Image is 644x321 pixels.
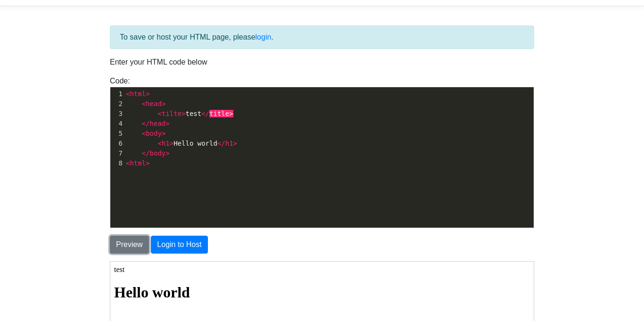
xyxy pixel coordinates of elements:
span: html [130,159,146,167]
span: < [142,100,146,107]
span: < [142,130,146,137]
span: body [150,149,166,157]
p: Enter your HTML code below [110,57,534,68]
span: Hello world [126,140,237,147]
span: title [209,110,229,117]
div: 8 [110,158,124,168]
span: </ [217,140,225,147]
h1: Hello world [4,22,420,40]
span: > [165,149,169,157]
span: < [126,159,130,167]
span: </ [201,110,209,117]
span: head [146,100,162,107]
span: > [182,110,185,117]
span: h1 [225,140,233,147]
span: </ [142,120,150,127]
span: > [146,159,149,167]
div: 6 [110,139,124,148]
span: </ [142,149,150,157]
div: 1 [110,89,124,99]
div: Code: [103,75,541,228]
button: Login to Host [151,236,207,254]
span: > [229,110,233,117]
span: body [146,130,162,137]
span: < [157,140,161,147]
span: < [157,110,161,117]
div: 3 [110,109,124,119]
span: html [130,90,146,98]
div: To save or host your HTML page, please . [110,25,534,49]
span: test [126,110,233,117]
span: > [162,130,165,137]
span: > [233,140,237,147]
span: > [170,140,173,147]
span: h1 [162,140,170,147]
span: tilte [162,110,182,117]
div: 7 [110,148,124,158]
div: 4 [110,119,124,129]
span: > [165,120,169,127]
div: 5 [110,129,124,139]
span: > [162,100,165,107]
a: login [256,33,272,41]
span: > [146,90,149,98]
button: Preview [110,236,149,254]
tilte: test [4,4,420,40]
div: 2 [110,99,124,109]
span: < [126,90,130,98]
span: head [150,120,166,127]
